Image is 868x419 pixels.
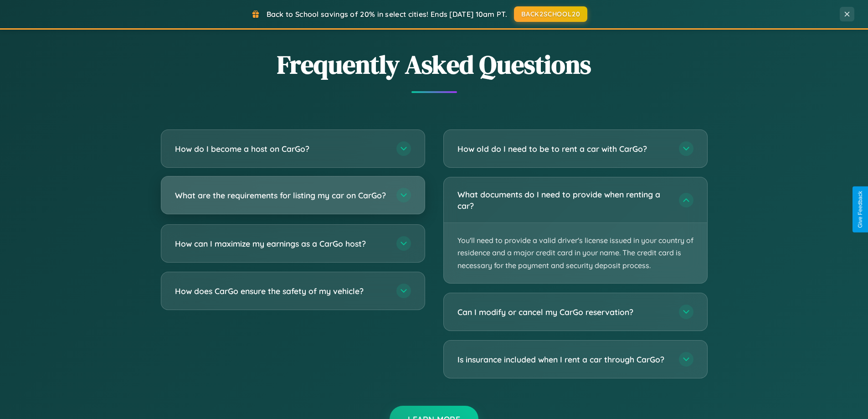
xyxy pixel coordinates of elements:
p: You'll need to provide a valid driver's license issued in your country of residence and a major c... [444,223,707,283]
h3: How can I maximize my earnings as a CarGo host? [175,238,387,249]
button: BACK2SCHOOL20 [514,6,587,22]
div: Give Feedback [857,191,863,228]
h3: How does CarGo ensure the safety of my vehicle? [175,285,387,297]
h3: What documents do I need to provide when renting a car? [457,189,670,211]
h3: How old do I need to be to rent a car with CarGo? [457,143,670,155]
h3: How do I become a host on CarGo? [175,143,387,155]
span: Back to School savings of 20% in select cities! Ends [DATE] 10am PT. [267,10,507,19]
h3: What are the requirements for listing my car on CarGo? [175,190,387,201]
h3: Is insurance included when I rent a car through CarGo? [457,354,670,365]
h2: Frequently Asked Questions [161,47,708,82]
h3: Can I modify or cancel my CarGo reservation? [457,306,670,318]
